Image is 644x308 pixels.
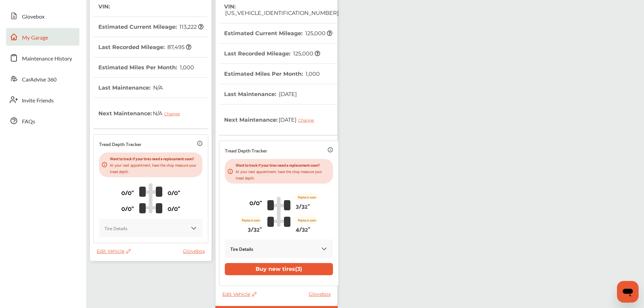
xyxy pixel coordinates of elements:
span: CarAdvise 360 [22,75,56,84]
span: 87,495 [166,44,191,50]
p: 3/32" [248,223,262,234]
p: 0/0" [249,197,262,208]
span: [US_VEHICLE_IDENTIFICATION_NUMBER] [224,10,339,16]
span: N/A [152,85,163,91]
span: My Garage [22,33,48,42]
iframe: Button to launch messaging window [617,281,639,303]
span: Edit Vehicle [222,291,257,297]
div: Change [164,111,183,116]
th: Last Maintenance : [224,84,297,104]
div: Change [298,118,317,123]
span: Invite Friends [22,96,54,105]
span: Maintenance History [22,54,72,63]
p: Want to track if your tires need a replacement soon? [236,162,330,168]
button: Buy new tires(3) [225,263,333,275]
span: 1,000 [179,64,194,71]
p: Tire Details [104,224,127,232]
img: tire_track_logo.b900bcbc.svg [139,183,162,213]
th: Next Maintenance : [224,104,319,135]
p: Tire Details [230,245,253,253]
a: Glovebox [6,7,79,25]
th: Estimated Current Mileage : [98,17,204,37]
span: [DATE] [278,111,319,128]
th: Last Recorded Mileage : [224,44,320,64]
p: At your next appointment, have the shop measure your tread depth. [236,168,330,181]
p: Replace soon [296,193,318,200]
p: Tread Depth Tracker [99,140,141,148]
span: 125,000 [304,30,332,37]
p: Want to track if your tires need a replacement soon? [110,155,200,162]
p: Replace soon [296,216,318,223]
p: At your next appointment, have the shop measure your tread depth. [110,162,200,174]
a: FAQs [6,112,79,129]
a: Maintenance History [6,49,79,67]
span: 1,000 [305,71,320,77]
a: My Garage [6,28,79,46]
img: KOKaJQAAAABJRU5ErkJggg== [321,245,328,252]
span: 113,222 [178,24,204,30]
img: tire_track_logo.b900bcbc.svg [267,196,290,227]
p: 0/0" [168,187,180,197]
th: Estimated Miles Per Month : [98,57,194,77]
th: Estimated Current Mileage : [224,23,332,43]
p: 3/32" [296,200,310,211]
th: Last Recorded Mileage : [98,37,191,57]
span: 125,000 [292,50,320,57]
p: Replace soon [240,216,262,223]
span: N/A [152,105,185,122]
p: 0/0" [121,203,134,213]
th: Last Maintenance : [98,78,163,98]
span: Edit Vehicle [97,248,131,254]
a: CarAdvise 360 [6,70,79,88]
p: 0/0" [168,203,180,213]
p: 0/0" [121,187,134,197]
span: Glovebox [22,13,45,21]
p: Tread Depth Tracker [225,146,267,154]
a: Glovebox [183,248,208,254]
a: Glovebox [309,291,334,297]
a: Invite Friends [6,91,79,109]
p: 4/32" [296,223,310,234]
span: [DATE] [278,91,297,97]
th: Estimated Miles Per Month : [224,64,320,84]
img: KOKaJQAAAABJRU5ErkJggg== [190,225,197,232]
span: FAQs [22,117,35,126]
th: Next Maintenance : [98,98,185,128]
